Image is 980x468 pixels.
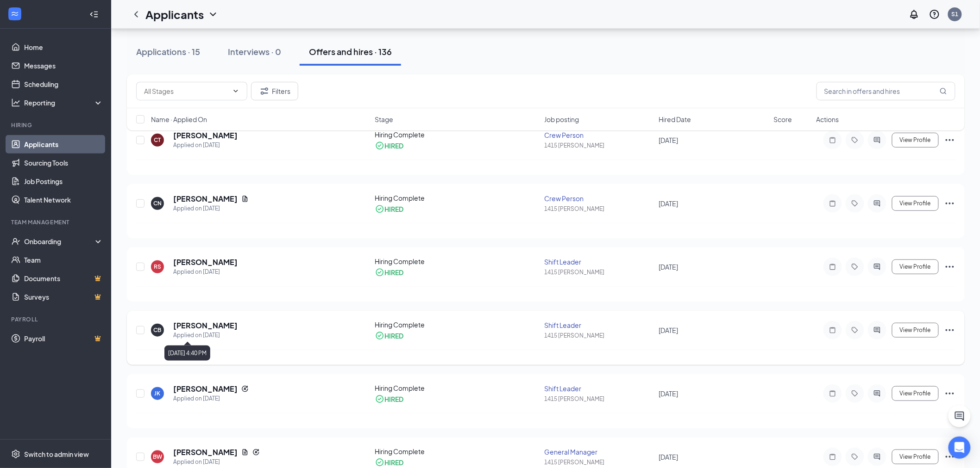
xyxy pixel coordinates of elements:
span: View Profile [900,264,931,270]
h5: [PERSON_NAME] [173,447,238,457]
button: View Profile [892,386,939,401]
span: View Profile [900,200,931,207]
svg: QuestionInfo [929,9,940,20]
a: PayrollCrown [24,329,103,348]
span: View Profile [900,454,931,460]
a: Applicants [24,135,103,154]
svg: CheckmarkCircle [375,458,384,467]
svg: CheckmarkCircle [375,141,384,150]
svg: ChevronDown [207,9,219,20]
svg: Note [827,390,838,397]
div: HIRED [385,394,404,404]
svg: Ellipses [944,198,955,209]
svg: MagnifyingGlass [940,87,947,95]
h5: [PERSON_NAME] [173,384,238,394]
span: Name · Applied On [151,115,207,124]
div: 1415 [PERSON_NAME] [544,332,653,339]
button: View Profile [892,133,939,148]
svg: Note [827,326,838,334]
svg: ActiveChat [872,326,883,334]
div: BW [153,453,162,461]
span: View Profile [900,327,931,333]
svg: ActiveChat [872,200,883,207]
div: Shift Leader [544,257,653,266]
div: HIRED [385,204,404,214]
svg: CheckmarkCircle [375,331,384,340]
span: Stage [375,115,394,124]
div: Shift Leader [544,384,653,393]
div: CT [154,136,161,144]
div: Hiring Complete [375,447,539,456]
div: Switch to admin view [24,450,89,459]
div: General Manager [544,447,653,456]
h1: Applicants [145,6,204,22]
div: Offers and hires · 136 [309,46,392,57]
span: View Profile [900,390,931,397]
a: Scheduling [24,75,103,93]
span: View Profile [900,137,931,143]
svg: Tag [849,326,861,334]
div: Reporting [24,98,104,107]
div: HIRED [385,268,404,277]
h5: [PERSON_NAME] [173,257,238,267]
div: Hiring Complete [375,383,539,393]
span: [DATE] [659,199,678,208]
div: Team Management [11,218,101,226]
span: Hired Date [659,115,691,124]
div: 1415 [PERSON_NAME] [544,458,653,466]
h5: [PERSON_NAME] [173,194,238,204]
div: Applied on [DATE] [173,141,238,150]
svg: Tag [849,263,861,271]
svg: Analysis [11,98,20,107]
span: Actions [817,115,839,124]
svg: CheckmarkCircle [375,268,384,277]
a: Sourcing Tools [24,154,103,172]
svg: Ellipses [944,261,955,272]
div: HIRED [385,141,404,150]
a: Job Postings [24,172,103,191]
span: Job posting [544,115,579,124]
div: Hiring [11,121,101,129]
svg: Tag [849,200,861,207]
div: Applications · 15 [136,46,200,57]
button: View Profile [892,450,939,464]
button: View Profile [892,259,939,274]
a: Team [24,251,103,269]
span: [DATE] [659,136,678,144]
svg: ChevronLeft [131,9,142,20]
svg: Ellipses [944,325,955,336]
svg: Document [241,195,249,203]
div: Hiring Complete [375,320,539,329]
div: Shift Leader [544,320,653,330]
div: Interviews · 0 [228,46,281,57]
h5: [PERSON_NAME] [173,320,238,331]
div: Hiring Complete [375,257,539,266]
button: View Profile [892,196,939,211]
button: Filter Filters [251,82,298,100]
div: Hiring Complete [375,193,539,203]
svg: Reapply [252,449,260,456]
svg: Note [827,453,838,461]
a: Home [24,38,103,56]
svg: Note [827,263,838,271]
button: View Profile [892,323,939,338]
svg: ChevronDown [232,87,239,95]
input: All Stages [144,86,228,96]
div: JK [155,389,161,397]
svg: WorkstreamLogo [10,9,19,18]
svg: Tag [849,136,861,144]
svg: CheckmarkCircle [375,394,384,404]
svg: CheckmarkCircle [375,204,384,214]
svg: ActiveChat [872,390,883,397]
a: DocumentsCrown [24,269,103,288]
svg: Collapse [89,10,99,19]
svg: Ellipses [944,135,955,146]
svg: Tag [849,453,861,461]
svg: ActiveChat [872,136,883,144]
span: Score [774,115,792,124]
svg: Note [827,136,838,144]
svg: Reapply [241,385,249,393]
svg: Settings [11,450,20,459]
div: Applied on [DATE] [173,457,260,467]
